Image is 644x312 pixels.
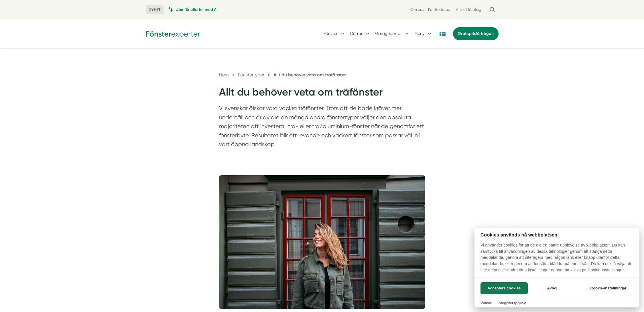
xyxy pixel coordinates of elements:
[480,282,528,294] button: Acceptera cookies
[474,242,639,277] p: Vi använder cookies för att ge dig en bättre upplevelse av webbplatsen. Du kan samtycka till anvä...
[497,301,526,305] a: Integritetspolicy
[480,301,492,305] a: Villkor
[529,282,575,294] button: Avböj
[583,282,633,294] button: Cookie-inställningar
[474,232,639,238] h2: Cookies används på webbplatsen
